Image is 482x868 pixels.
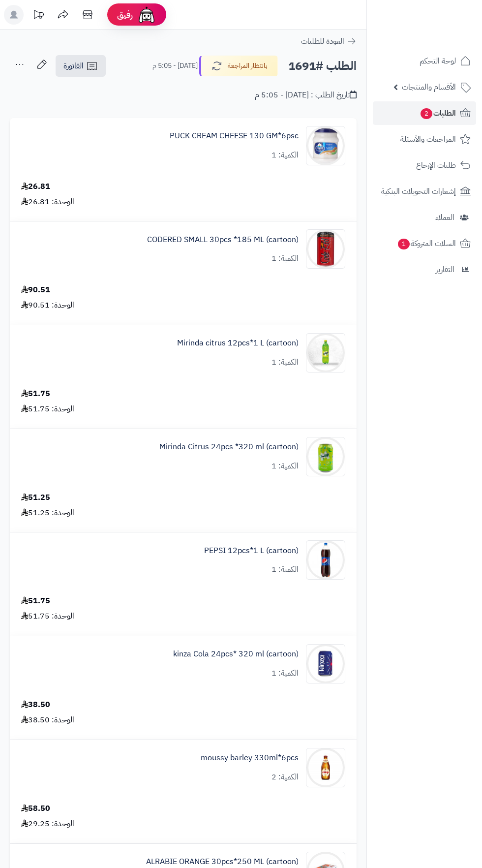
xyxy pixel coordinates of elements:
[21,595,50,607] div: 51.75
[147,234,299,246] a: CODERED SMALL 30pcs *185 ML (cartoon)
[415,26,473,47] img: logo-2.png
[301,35,344,47] span: العودة للطلبات
[421,108,432,119] span: 2
[21,611,74,622] div: الوحدة: 51.75
[21,714,74,726] div: الوحدة: 38.50
[21,300,74,311] div: الوحدة: 90.51
[21,403,74,415] div: الوحدة: 51.75
[402,80,456,94] span: الأقسام والمنتجات
[63,60,84,72] span: الفاتورة
[398,239,410,249] span: 1
[177,338,299,349] a: Mirinda citrus 12pcs*1 L (cartoon)
[435,211,454,224] span: العملاء
[56,55,106,77] a: الفاتورة
[26,5,51,27] a: تحديثات المنصة
[271,772,299,783] div: الكمية: 2
[306,333,345,372] img: 1747566256-XP8G23evkchGmxKUr8YaGb2gsq2hZno4-90x90.jpg
[306,644,345,683] img: 1747641255-37MuAnv2Ak8iDtNswclxY6RhRXkc7hb0-90x90.jpg
[271,150,299,161] div: الكمية: 1
[271,668,299,679] div: الكمية: 1
[420,106,456,120] span: الطلبات
[21,492,50,503] div: 51.25
[306,126,345,165] img: 1747326925-51RiN%20m97GL._AC_SL1187-90x90.jpg
[301,35,357,47] a: العودة للطلبات
[306,229,345,269] img: 1747536337-61lY7EtfpmL._AC_SL1500-90x90.jpg
[306,437,345,476] img: 1747566452-bf88d184-d280-4ea7-9331-9e3669ef-90x90.jpg
[271,253,299,264] div: الكمية: 1
[21,196,74,208] div: الوحدة: 26.81
[373,258,476,281] a: التقارير
[373,206,476,229] a: العملاء
[201,752,299,764] a: moussy barley 330ml*6pcs
[21,181,50,192] div: 26.81
[159,441,299,453] a: Mirinda Citrus 24pcs *320 ml (cartoon)
[416,158,456,172] span: طلبات الإرجاع
[373,127,476,151] a: المراجعات والأسئلة
[137,5,156,25] img: ai-face.png
[21,818,74,830] div: الوحدة: 29.25
[21,803,50,814] div: 58.50
[436,263,454,277] span: التقارير
[146,856,299,868] a: ALRABIE ORANGE 30pcs*250 ML (cartoon)
[271,461,299,472] div: الكمية: 1
[306,748,345,787] img: 1747727417-90c0d877-8358-4682-89fa-0117a071-90x90.jpg
[173,649,299,660] a: kinza Cola 24pcs* 320 ml (cartoon)
[271,357,299,368] div: الكمية: 1
[152,61,198,71] small: [DATE] - 5:05 م
[199,56,278,76] button: بانتظار المراجعة
[373,154,476,177] a: طلبات الإرجاع
[21,699,50,711] div: 38.50
[373,49,476,73] a: لوحة التحكم
[288,56,357,76] h2: الطلب #1691
[306,540,345,580] img: 1747594532-18409223-8150-4f06-d44a-9c8685d0-90x90.jpg
[373,232,476,255] a: السلات المتروكة1
[21,388,50,400] div: 51.75
[373,180,476,203] a: إشعارات التحويلات البنكية
[400,132,456,146] span: المراجعات والأسئلة
[21,284,50,296] div: 90.51
[420,54,456,68] span: لوحة التحكم
[204,545,299,557] a: PEPSI 12pcs*1 L (cartoon)
[117,9,133,21] span: رفيق
[381,185,456,198] span: إشعارات التحويلات البنكية
[255,90,357,101] div: تاريخ الطلب : [DATE] - 5:05 م
[271,564,299,575] div: الكمية: 1
[21,507,74,519] div: الوحدة: 51.25
[373,101,476,125] a: الطلبات2
[170,130,299,142] a: PUCK CREAM CHEESE 130 GM*6psc
[397,237,456,250] span: السلات المتروكة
